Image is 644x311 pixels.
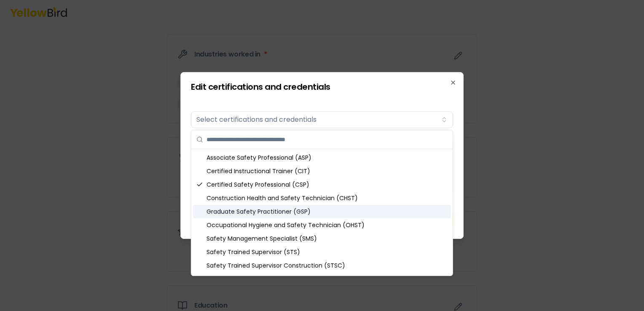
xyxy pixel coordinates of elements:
[193,151,451,164] div: Associate Safety Professional (ASP)
[191,83,453,91] h2: Edit certifications and credentials
[193,205,451,218] div: Graduate Safety Practitioner (GSP)
[193,164,451,178] div: Certified Instructional Trainer (CIT)
[191,149,453,276] div: Suggestions
[193,245,451,259] div: Safety Trained Supervisor (STS)
[193,178,451,191] div: Certified Safety Professional (CSP)
[193,232,451,245] div: Safety Management Specialist (SMS)
[193,191,451,205] div: Construction Health and Safety Technician (CHST)
[193,218,451,232] div: Occupational Hygiene and Safety Technician (OHST)
[193,259,451,272] div: Safety Trained Supervisor Construction (STSC)
[193,272,451,286] div: Transitional Safety Practitioner (TSP)
[191,111,453,128] button: Select certifications and credentials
